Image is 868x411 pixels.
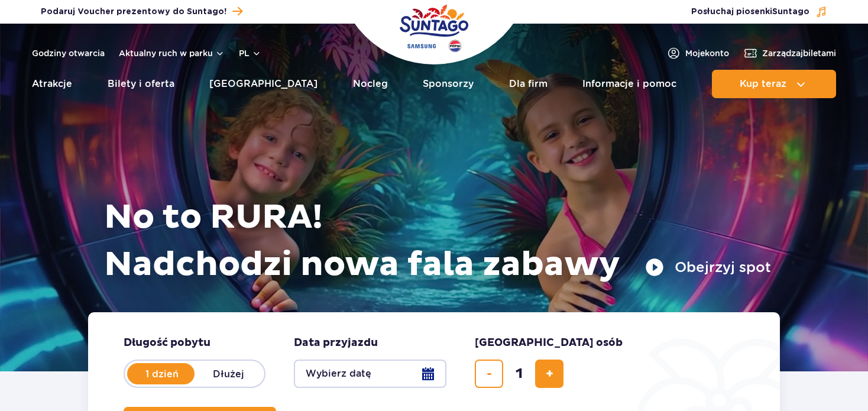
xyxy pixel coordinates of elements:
[645,258,771,277] button: Obejrzyj spot
[32,47,105,59] a: Godziny otwarcia
[108,70,174,98] a: Bilety i oferta
[535,360,563,388] button: dodaj bilet
[119,48,225,58] button: Aktualny ruch w parku
[743,46,836,60] a: Zarządzajbiletami
[509,70,548,98] a: Dla firm
[762,47,836,59] span: Zarządzaj biletami
[294,336,378,350] span: Data przyjazdu
[712,70,836,98] button: Kup teraz
[128,361,196,386] label: 1 dzień
[124,336,210,350] span: Długość pobytu
[685,47,729,59] span: Moje konto
[41,6,226,18] span: Podaruj Voucher prezentowy do Suntago!
[691,6,809,18] span: Posłuchaj piosenki
[32,70,72,98] a: Atrakcje
[666,46,729,60] a: Mojekonto
[740,79,786,89] span: Kup teraz
[772,8,809,16] span: Suntago
[505,360,533,388] input: liczba biletów
[691,6,827,18] button: Posłuchaj piosenkiSuntago
[475,336,623,350] span: [GEOGRAPHIC_DATA] osób
[209,70,318,98] a: [GEOGRAPHIC_DATA]
[475,360,503,388] button: usuń bilet
[582,70,676,98] a: Informacje i pomoc
[104,194,771,289] h1: No to RURA! Nadchodzi nowa fala zabawy
[294,360,446,388] button: Wybierz datę
[239,47,261,59] button: pl
[41,4,242,20] a: Podaruj Voucher prezentowy do Suntago!
[423,70,474,98] a: Sponsorzy
[353,70,388,98] a: Nocleg
[195,361,262,386] label: Dłużej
